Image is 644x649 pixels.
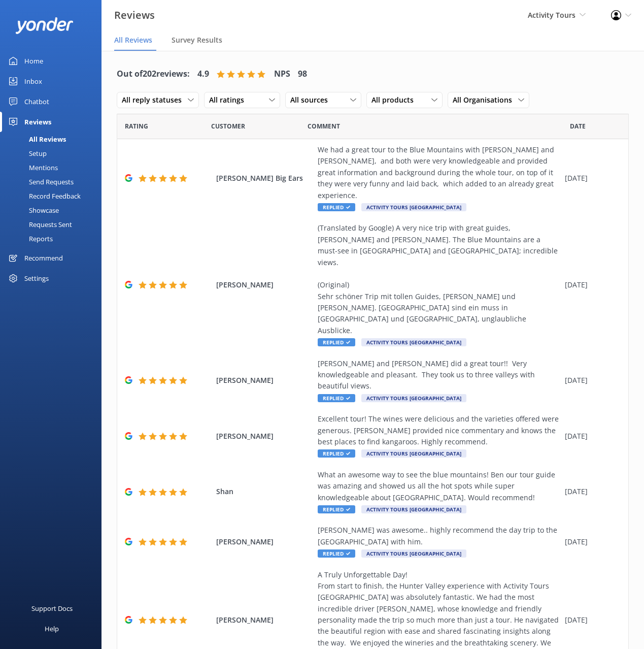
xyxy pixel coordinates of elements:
[318,338,355,346] span: Replied
[6,132,66,146] div: All Reviews
[122,94,188,106] span: All reply statuses
[6,160,101,175] a: Mentions
[453,94,518,106] span: All Organisations
[361,338,466,346] span: Activity Tours [GEOGRAPHIC_DATA]
[6,146,47,160] div: Setup
[114,35,152,45] span: All Reviews
[318,358,560,392] div: [PERSON_NAME] and [PERSON_NAME] did a great tour!! Very knowledgeable and pleasant. They took us ...
[361,394,466,402] span: Activity Tours [GEOGRAPHIC_DATA]
[24,71,42,91] div: Inbox
[216,431,313,442] span: [PERSON_NAME]
[6,160,58,175] div: Mentions
[6,175,101,189] a: Send Requests
[565,173,616,184] div: [DATE]
[318,394,355,402] span: Replied
[361,449,466,458] span: Activity Tours [GEOGRAPHIC_DATA]
[24,91,49,112] div: Chatbot
[24,112,51,132] div: Reviews
[565,486,616,497] div: [DATE]
[216,173,313,184] span: [PERSON_NAME] Big Ears
[308,121,340,131] span: Question
[216,614,313,626] span: [PERSON_NAME]
[6,232,53,246] div: Reports
[209,94,250,106] span: All ratings
[24,268,49,288] div: Settings
[565,431,616,442] div: [DATE]
[361,203,466,211] span: Activity Tours [GEOGRAPHIC_DATA]
[114,7,155,23] h3: Reviews
[318,449,355,458] span: Replied
[24,51,43,71] div: Home
[290,94,334,106] span: All sources
[6,217,72,232] div: Requests Sent
[45,619,59,639] div: Help
[216,486,313,497] span: Shan
[565,614,616,626] div: [DATE]
[318,144,560,201] div: We had a great tour to the Blue Mountains with [PERSON_NAME] and [PERSON_NAME], and both were ver...
[565,375,616,386] div: [DATE]
[6,232,101,246] a: Reports
[6,217,101,232] a: Requests Sent
[211,121,245,131] span: Date
[15,17,74,34] img: yonder-white-logo.png
[6,146,101,160] a: Setup
[6,189,101,203] a: Record Feedback
[318,549,355,558] span: Replied
[172,35,222,45] span: Survey Results
[6,132,101,146] a: All Reviews
[274,68,290,81] h4: NPS
[318,525,560,547] div: [PERSON_NAME] was awesome.. highly recommend the day trip to the [GEOGRAPHIC_DATA] with him.
[31,598,73,619] div: Support Docs
[570,121,586,131] span: Date
[216,375,313,386] span: [PERSON_NAME]
[361,505,466,513] span: Activity Tours [GEOGRAPHIC_DATA]
[565,536,616,547] div: [DATE]
[24,248,63,268] div: Recommend
[565,279,616,290] div: [DATE]
[318,203,355,211] span: Replied
[216,279,313,290] span: [PERSON_NAME]
[6,175,74,189] div: Send Requests
[117,68,190,81] h4: Out of 202 reviews:
[125,121,148,131] span: Date
[528,10,575,20] span: Activity Tours
[318,505,355,513] span: Replied
[6,203,101,217] a: Showcase
[318,413,560,447] div: Excellent tour! The wines were delicious and the varieties offered were generous. [PERSON_NAME] p...
[318,222,560,336] div: (Translated by Google) A very nice trip with great guides, [PERSON_NAME] and [PERSON_NAME]. The B...
[318,469,560,503] div: What an awesome way to see the blue mountains! Ben our tour guide was amazing and showed us all t...
[371,94,420,106] span: All products
[361,549,466,558] span: Activity Tours [GEOGRAPHIC_DATA]
[197,68,209,81] h4: 4.9
[216,536,313,547] span: [PERSON_NAME]
[298,68,307,81] h4: 98
[6,203,59,217] div: Showcase
[6,189,81,203] div: Record Feedback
